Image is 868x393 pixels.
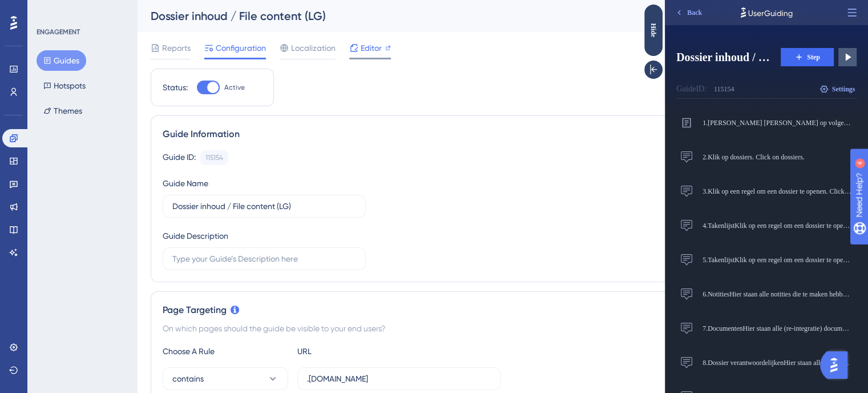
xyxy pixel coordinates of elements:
div: 4 [79,6,83,15]
span: Step [142,53,155,62]
span: contains [172,372,204,386]
button: Settings [153,80,192,98]
input: Type your Guide’s Description here [172,252,356,265]
span: Dossier inhoud / File content (LG) [11,49,107,65]
span: 7. DocumentenHier staan alle (re-integratie) documenten. DocumentsHere are all the (reintegration... [38,324,187,333]
div: On which pages should the guide be visible to your end users? [163,322,842,335]
div: Guide Name [163,177,208,190]
button: Step [116,48,169,66]
span: Active [224,83,245,92]
span: 4. TakenlijstKlik op een regel om een dossier te openen. TasksHere are all the tasks of this empl... [38,221,187,230]
span: 2. Klik op dossiers. Click on dossiers. [38,153,187,162]
span: 6. NotitiesHier staan alle notities die te maken hebben met de re-integratie van de medewerker. N... [38,290,187,299]
span: Localization [291,41,336,55]
span: Use to navigate between the steps or end the guide (Next, Previous, Done). [14,6,145,24]
span: Reports [162,41,191,55]
div: Status: [163,81,188,94]
div: Guide ID: [163,150,196,165]
input: Type your Guide’s Name here [172,200,356,212]
iframe: UserGuiding AI Assistant Launcher [820,348,854,382]
span: Need Help? [27,3,71,17]
span: 3. Klik op een regel om een dossier te openen. Click on a line to open a file. [38,187,187,196]
div: Guide Description [163,229,228,243]
button: Guides [37,50,86,71]
button: Themes [37,101,89,121]
div: Guide Information [163,127,842,141]
div: 115154 [205,153,223,162]
div: Dossier inhoud / File content (LG) [151,8,757,24]
span: 1. [PERSON_NAME] [PERSON_NAME] op volgende om te zien welke informatie je allemaal kan terugvinde... [38,118,187,127]
div: Guide ID: [11,82,42,96]
button: contains [163,367,288,390]
div: 115154 [49,85,70,94]
span: Settings [167,85,191,94]
button: Back [5,3,42,22]
span: 8. Dossier verantwoordelijkenHier staan alle gebruikers vermeld die geautoriseerd en verantwoorde... [38,358,187,367]
span: Configuration [216,41,266,55]
input: yourwebsite.com/path [307,372,491,385]
div: Page Targeting [163,303,842,317]
div: Choose A Rule [163,344,288,358]
div: ENGAGEMENT [37,27,80,37]
button: Hotspots [37,75,92,96]
span: Editor [361,41,382,55]
span: Back [22,8,37,17]
div: URL [297,344,423,358]
span: 5. TakenlijstKlik op een regel om een dossier te openen. TasksHere are all the tasks of this empl... [38,255,187,264]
